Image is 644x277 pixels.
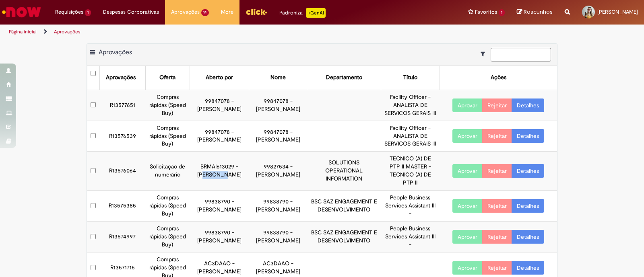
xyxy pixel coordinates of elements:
p: +GenAi [306,8,326,18]
a: Página inicial [9,29,37,35]
a: Detalhes [512,230,544,244]
span: [PERSON_NAME] [597,8,638,15]
div: Padroniza [279,8,326,18]
td: People Business Services Assistant III - [381,222,440,252]
button: Aprovar [452,98,483,112]
td: Compras rápidas (Speed Buy) [145,121,190,152]
img: click_logo_yellow_360x200.png [246,6,267,18]
td: Facility Officer - ANALISTA DE SERVICOS GERAIS III [381,121,440,152]
button: Rejeitar [482,164,512,178]
td: Compras rápidas (Speed Buy) [145,191,190,222]
td: 99838790 - [PERSON_NAME] [249,191,307,222]
ul: Trilhas de página [6,25,423,39]
button: Rejeitar [482,230,512,244]
button: Aprovar [452,230,483,244]
th: Aprovações [99,66,145,90]
td: BSC SAZ ENGAGEMENT E DESENVOLVIMENTO [307,222,381,252]
button: Aprovar [452,261,483,275]
div: Oferta [159,74,175,82]
div: Título [403,74,417,82]
td: R13576539 [99,121,145,152]
span: More [221,8,233,16]
td: BRMAI613029 - [PERSON_NAME] [190,152,249,191]
td: Facility Officer - ANALISTA DE SERVICOS GERAIS III [381,90,440,121]
span: Favoritos [475,8,497,16]
td: R13575385 [99,191,145,222]
td: 99847078 - [PERSON_NAME] [249,121,307,152]
td: 99838790 - [PERSON_NAME] [190,222,249,252]
div: Nome [270,74,286,82]
button: Aprovar [452,199,483,213]
td: TECNICO (A) DE PTP II MASTER - TECNICO (A) DE PTP II [381,152,440,191]
a: Aprovações [54,29,80,35]
a: Rascunhos [517,8,553,16]
td: 99838790 - [PERSON_NAME] [249,222,307,252]
button: Rejeitar [482,98,512,112]
button: Aprovar [452,129,483,143]
td: Solicitação de numerário [145,152,190,191]
button: Rejeitar [482,261,512,275]
a: Detalhes [512,129,544,143]
span: Rascunhos [524,8,553,16]
div: Ações [491,74,506,82]
button: Aprovar [452,164,483,178]
td: SOLUTIONS OPERATIONAL INFORMATION [307,152,381,191]
span: 1 [85,9,91,16]
td: Compras rápidas (Speed Buy) [145,90,190,121]
button: Rejeitar [482,129,512,143]
td: R13576064 [99,152,145,191]
div: Aprovações [106,74,136,82]
a: Detalhes [512,199,544,213]
span: Despesas Corporativas [103,8,159,16]
div: Departamento [326,74,362,82]
span: Aprovações [99,48,132,56]
a: Detalhes [512,261,544,275]
a: Detalhes [512,98,544,112]
span: 1 [499,9,505,16]
a: Detalhes [512,164,544,178]
span: Aprovações [171,8,200,16]
td: R13577651 [99,90,145,121]
td: 99827534 - [PERSON_NAME] [249,152,307,191]
td: BSC SAZ ENGAGEMENT E DESENVOLVIMENTO [307,191,381,222]
td: People Business Services Assistant III - [381,191,440,222]
span: 14 [201,9,209,16]
i: Mostrar filtros para: Suas Solicitações [481,51,489,57]
td: 99847078 - [PERSON_NAME] [249,90,307,121]
img: ServiceNow [1,4,42,20]
td: 99847078 - [PERSON_NAME] [190,121,249,152]
button: Rejeitar [482,199,512,213]
td: 99838790 - [PERSON_NAME] [190,191,249,222]
td: R13574997 [99,222,145,252]
div: Aberto por [206,74,233,82]
td: Compras rápidas (Speed Buy) [145,222,190,252]
td: 99847078 - [PERSON_NAME] [190,90,249,121]
span: Requisições [55,8,83,16]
